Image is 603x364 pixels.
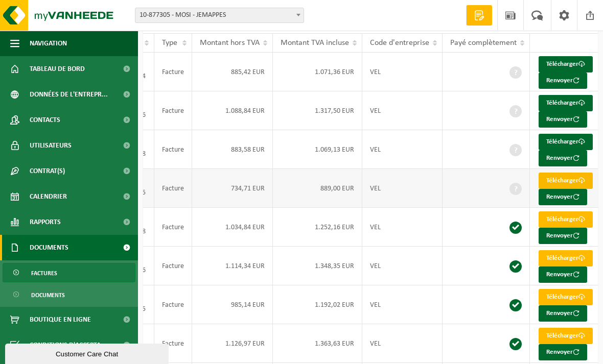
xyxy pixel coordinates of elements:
[539,289,593,305] a: Télécharger
[30,235,68,260] span: Documents
[135,8,304,22] span: 10-877305 - MOSI - JEMAPPES
[273,130,362,169] td: 1.069,13 EUR
[5,342,171,364] iframe: chat widget
[539,150,587,166] button: Renvoyer
[3,285,135,304] a: Documents
[539,328,593,344] a: Télécharger
[192,324,273,363] td: 1.126,97 EUR
[539,211,593,228] a: Télécharger
[154,53,192,91] td: Facture
[362,130,443,169] td: VEL
[539,95,593,111] a: Télécharger
[30,332,107,358] span: Conditions d'accepta...
[539,266,587,283] button: Renvoyer
[200,39,260,47] span: Montant hors TVA
[273,91,362,130] td: 1.317,50 EUR
[539,344,587,360] button: Renvoyer
[154,247,192,285] td: Facture
[539,305,587,322] button: Renvoyer
[192,169,273,208] td: 734,71 EUR
[273,285,362,324] td: 1.192,02 EUR
[192,91,273,130] td: 1.088,84 EUR
[30,82,108,107] span: Données de l'entrepr...
[30,209,61,235] span: Rapports
[539,173,593,189] a: Télécharger
[539,56,593,72] a: Télécharger
[362,285,443,324] td: VEL
[539,228,587,244] button: Renvoyer
[273,208,362,247] td: 1.252,16 EUR
[30,158,65,184] span: Contrat(s)
[273,169,362,208] td: 889,00 EUR
[154,91,192,130] td: Facture
[30,31,67,56] span: Navigation
[30,107,60,133] span: Contacts
[31,263,57,283] span: Factures
[30,184,67,209] span: Calendrier
[362,208,443,247] td: VEL
[539,134,593,150] a: Télécharger
[281,39,349,47] span: Montant TVA incluse
[30,133,72,158] span: Utilisateurs
[273,324,362,363] td: 1.363,63 EUR
[192,208,273,247] td: 1.034,84 EUR
[30,56,85,82] span: Tableau de bord
[30,307,91,332] span: Boutique en ligne
[370,39,429,47] span: Code d'entreprise
[273,247,362,285] td: 1.348,35 EUR
[539,72,587,89] button: Renvoyer
[362,247,443,285] td: VEL
[31,285,65,305] span: Documents
[154,169,192,208] td: Facture
[539,250,593,266] a: Télécharger
[192,247,273,285] td: 1.114,34 EUR
[362,324,443,363] td: VEL
[362,91,443,130] td: VEL
[192,53,273,91] td: 885,42 EUR
[273,53,362,91] td: 1.071,36 EUR
[192,130,273,169] td: 883,58 EUR
[154,285,192,324] td: Facture
[3,263,135,282] a: Factures
[362,169,443,208] td: VEL
[162,39,177,47] span: Type
[192,285,273,324] td: 985,14 EUR
[539,111,587,128] button: Renvoyer
[539,189,587,205] button: Renvoyer
[154,130,192,169] td: Facture
[154,324,192,363] td: Facture
[154,208,192,247] td: Facture
[135,8,304,23] span: 10-877305 - MOSI - JEMAPPES
[362,53,443,91] td: VEL
[450,39,517,47] span: Payé complètement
